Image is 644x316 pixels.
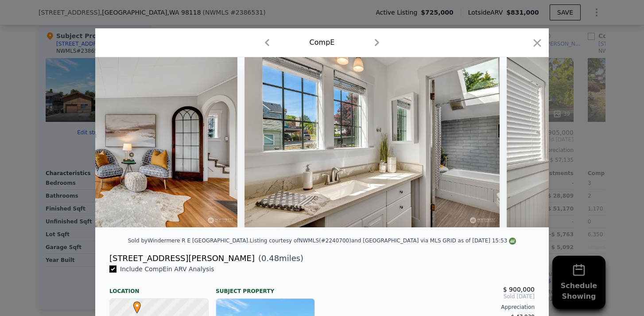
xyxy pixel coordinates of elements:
span: • [131,299,143,312]
img: Property Img [244,57,500,227]
div: [STREET_ADDRESS][PERSON_NAME] [109,252,255,265]
div: Sold by Windermere R E [GEOGRAPHIC_DATA] . [128,238,250,244]
div: • [131,301,136,307]
div: Subject Property [216,281,315,295]
div: Comp E [310,37,335,48]
div: Location [109,281,209,295]
span: Sold [DATE] [329,293,535,300]
span: $ 900,000 [503,286,535,293]
span: ( miles) [255,252,303,265]
div: Listing courtesy of NWMLS (#2240700) and [GEOGRAPHIC_DATA] via MLS GRID as of [DATE] 15:53 [250,238,516,244]
img: NWMLS Logo [509,238,516,245]
div: Appreciation [329,304,535,311]
span: 0.48 [261,254,279,263]
span: Include Comp E in ARV Analysis [116,265,218,273]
